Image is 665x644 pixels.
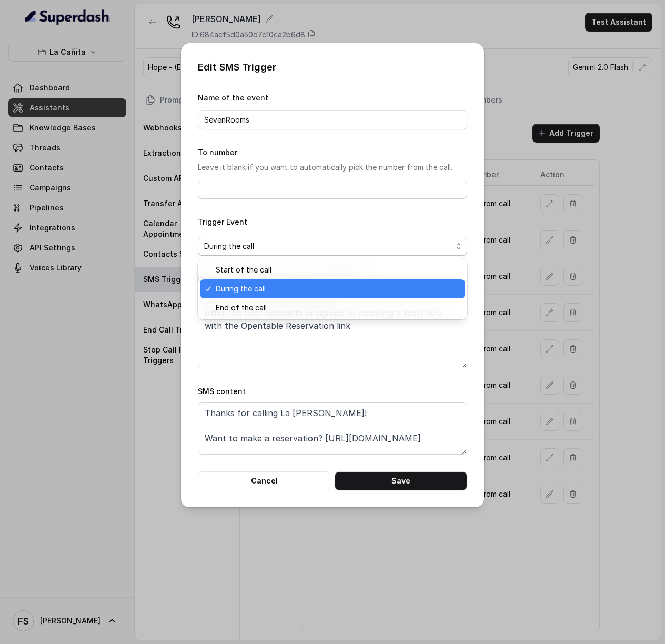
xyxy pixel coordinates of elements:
[216,301,267,314] span: End of the call
[216,264,271,276] span: Start of the call
[216,283,266,295] span: During the call
[198,237,467,256] button: During the call
[204,240,254,253] span: During the call
[198,258,467,319] div: During the call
